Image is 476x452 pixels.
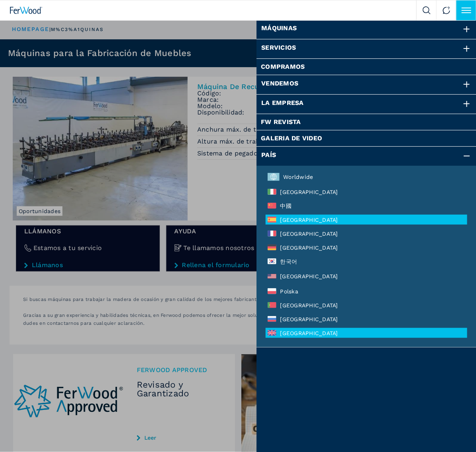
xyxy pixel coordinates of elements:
div: Polska [266,286,468,296]
div: [GEOGRAPHIC_DATA] [266,229,468,239]
div: 한국어 [266,256,468,266]
div: [GEOGRAPHIC_DATA] [266,314,468,324]
div: [GEOGRAPHIC_DATA] [266,242,468,252]
div: [GEOGRAPHIC_DATA] [266,300,468,310]
img: Contact us [443,6,451,14]
div: 中國 [266,201,468,211]
button: Click to toggle menu [456,0,476,20]
div: Worldwide [266,171,468,183]
div: [GEOGRAPHIC_DATA] [266,215,468,225]
div: [GEOGRAPHIC_DATA] [266,187,468,197]
a: Compramos [261,64,472,70]
div: [GEOGRAPHIC_DATA] [266,328,468,338]
a: Galeria de Video [261,135,472,142]
div: [GEOGRAPHIC_DATA] [266,270,468,282]
img: Ferwood [10,7,43,14]
a: FW Revista [261,119,472,125]
img: Search [423,6,431,14]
